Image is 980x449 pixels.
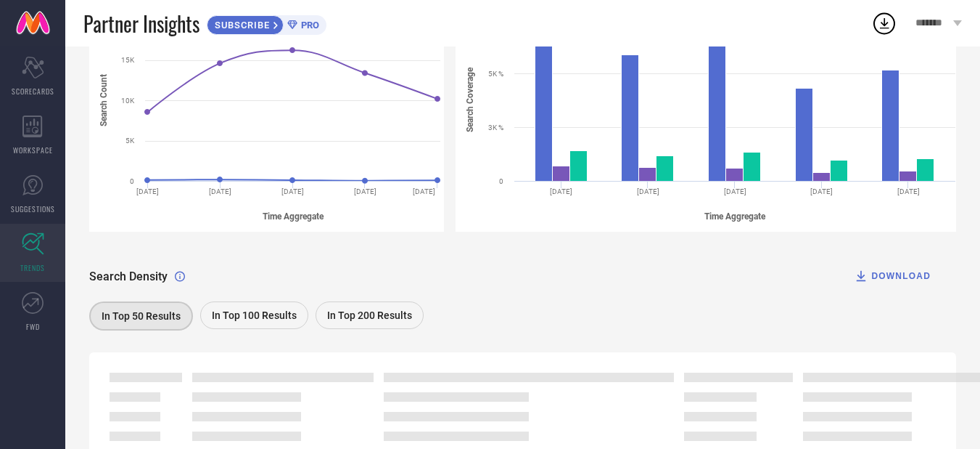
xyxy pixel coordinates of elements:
[209,187,231,195] text: [DATE]
[281,187,304,195] text: [DATE]
[327,310,412,321] span: In Top 200 Results
[810,187,833,195] text: [DATE]
[99,74,109,126] tspan: Search Count
[11,203,55,214] span: SUGGESTIONS
[636,187,659,195] text: [DATE]
[13,145,53,155] span: WORKSPACE
[207,20,273,31] span: SUBSCRIBE
[263,211,324,222] tspan: Time Aggregate
[12,86,54,97] span: SCORECARDS
[212,310,297,321] span: In Top 100 Results
[704,211,766,222] tspan: Time Aggregate
[121,56,135,64] text: 15K
[354,187,376,195] text: [DATE]
[207,12,326,35] a: SUBSCRIBEPRO
[723,187,746,195] text: [DATE]
[130,177,134,185] text: 0
[20,262,45,273] span: TRENDS
[26,321,40,332] span: FWD
[871,10,897,36] div: Open download list
[89,270,168,283] span: Search Density
[464,68,474,133] tspan: Search Coverage
[297,20,319,31] span: PRO
[488,124,503,132] text: 3K %
[83,9,199,39] span: Partner Insights
[550,187,572,195] text: [DATE]
[488,70,503,78] text: 5K %
[136,187,159,195] text: [DATE]
[102,310,181,322] span: In Top 50 Results
[125,137,135,145] text: 5K
[897,187,919,195] text: [DATE]
[499,177,503,185] text: 0
[121,97,135,105] text: 10K
[854,269,931,283] div: DOWNLOAD
[413,187,435,195] text: [DATE]
[836,262,949,291] button: DOWNLOAD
